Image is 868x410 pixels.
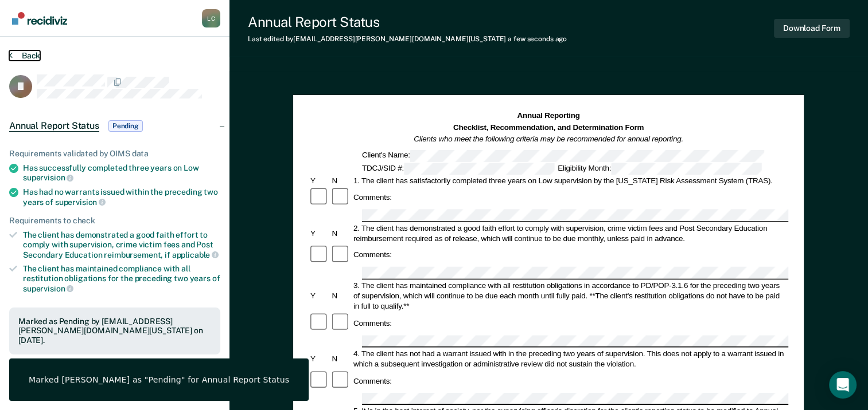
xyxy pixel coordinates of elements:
div: Has had no warrants issued within the preceding two years of [23,187,220,207]
div: TDCJ/SID #: [360,163,556,175]
div: Requirements validated by OIMS data [9,149,220,159]
div: N [330,175,352,186]
strong: Annual Reporting [517,112,580,120]
div: Comments: [352,318,394,328]
div: Y [309,353,330,364]
img: Recidiviz [12,12,67,25]
div: The client has maintained compliance with all restitution obligations for the preceding two years of [23,264,220,293]
div: Comments: [352,376,394,386]
span: a few seconds ago [508,35,567,43]
div: 1. The client has satisfactorily completed three years on Low supervision by the [US_STATE] Risk ... [352,175,788,186]
span: Pending [108,120,143,132]
div: Open Intercom Messenger [829,371,857,399]
div: Y [309,291,330,301]
span: applicable [172,250,219,259]
div: Marked as Pending by [EMAIL_ADDRESS][PERSON_NAME][DOMAIN_NAME][US_STATE] on [DATE]. [18,317,211,345]
div: Y [309,228,330,238]
div: 3. The client has maintained compliance with all restitution obligations in accordance to PD/POP-... [352,281,788,312]
div: Client's Name: [360,149,766,161]
em: Clients who meet the following criteria may be recommended for annual reporting. [414,135,684,143]
div: Last edited by [EMAIL_ADDRESS][PERSON_NAME][DOMAIN_NAME][US_STATE] [248,35,567,43]
div: N [330,291,352,301]
span: supervision [23,284,73,293]
div: The client has demonstrated a good faith effort to comply with supervision, crime victim fees and... [23,230,220,259]
div: N [330,228,352,238]
strong: Checklist, Recommendation, and Determination Form [453,123,644,132]
div: Marked [PERSON_NAME] as "Pending" for Annual Report Status [29,374,289,385]
div: Y [309,175,330,186]
div: Requirements to check [9,216,220,226]
span: Annual Report Status [9,120,99,132]
button: Back [9,50,40,61]
div: Eligibility Month: [556,163,763,175]
div: Annual Report Status [248,14,567,30]
button: Download Form [774,19,850,38]
div: Has successfully completed three years on Low [23,163,220,183]
div: 2. The client has demonstrated a good faith effort to comply with supervision, crime victim fees ... [352,223,788,243]
span: supervision [23,173,73,182]
div: L C [202,9,220,27]
span: supervision [55,198,106,207]
button: Profile dropdown button [202,9,220,27]
div: N [330,353,352,364]
div: Comments: [352,192,394,203]
div: 4. The client has not had a warrant issued with in the preceding two years of supervision. This d... [352,348,788,369]
div: Comments: [352,250,394,261]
